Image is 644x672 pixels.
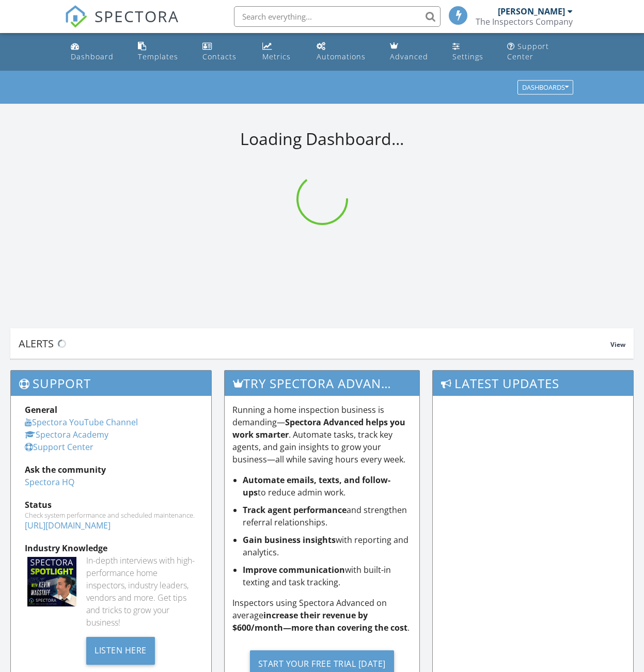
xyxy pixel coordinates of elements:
[243,474,390,498] strong: Automate emails, texts, and follow-ups
[243,564,411,588] li: with built-in texting and task tracking.
[317,52,366,61] div: Automations
[243,504,411,529] li: and strengthen referral relationships.
[25,476,74,488] a: Spectora HQ
[232,597,411,634] p: Inspectors using Spectora Advanced on average .
[262,52,291,61] div: Metrics
[138,52,178,61] div: Templates
[95,5,179,27] span: SPECTORA
[25,417,138,428] a: Spectora YouTube Channel
[25,463,197,476] div: Ask the community
[498,6,565,17] div: [PERSON_NAME]
[448,37,495,67] a: Settings
[65,14,179,36] a: SPECTORA
[25,499,197,511] div: Status
[71,52,114,61] div: Dashboard
[202,52,237,61] div: Contacts
[25,441,93,453] a: Support Center
[25,542,197,554] div: Industry Knowledge
[11,371,211,396] h3: Support
[243,534,411,558] li: with reporting and analytics.
[243,474,411,499] li: to reduce admin work.
[232,404,411,466] p: Running a home inspection business is demanding— . Automate tasks, track key agents, and gain ins...
[433,371,633,396] h3: Latest Updates
[25,404,57,415] strong: General
[225,371,419,396] h3: Try spectora advanced [DATE]
[86,644,155,655] a: Listen Here
[610,340,625,349] span: View
[25,511,197,519] div: Check system performance and scheduled maintenance.
[507,41,549,61] div: Support Center
[243,504,347,516] strong: Track agent performance
[243,564,345,575] strong: Improve communication
[65,5,87,28] img: The Best Home Inspection Software - Spectora
[67,37,125,67] a: Dashboard
[503,37,577,67] a: Support Center
[312,37,378,67] a: Automations (Basic)
[390,52,428,61] div: Advanced
[243,534,336,546] strong: Gain business insights
[25,520,111,531] a: [URL][DOMAIN_NAME]
[522,84,569,91] div: Dashboards
[258,37,304,67] a: Metrics
[386,37,440,67] a: Advanced
[86,554,197,629] div: In-depth interviews with high-performance home inspectors, industry leaders, vendors and more. Ge...
[25,429,108,440] a: Spectora Academy
[452,52,483,61] div: Settings
[19,337,610,350] div: Alerts
[86,637,155,665] div: Listen Here
[234,6,441,27] input: Search everything...
[232,417,405,440] strong: Spectora Advanced helps you work smarter
[134,37,190,67] a: Templates
[476,17,573,27] div: The Inspectors Company
[232,610,407,633] strong: increase their revenue by $600/month—more than covering the cost
[517,81,573,95] button: Dashboards
[27,557,76,606] img: Spectoraspolightmain
[198,37,250,67] a: Contacts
